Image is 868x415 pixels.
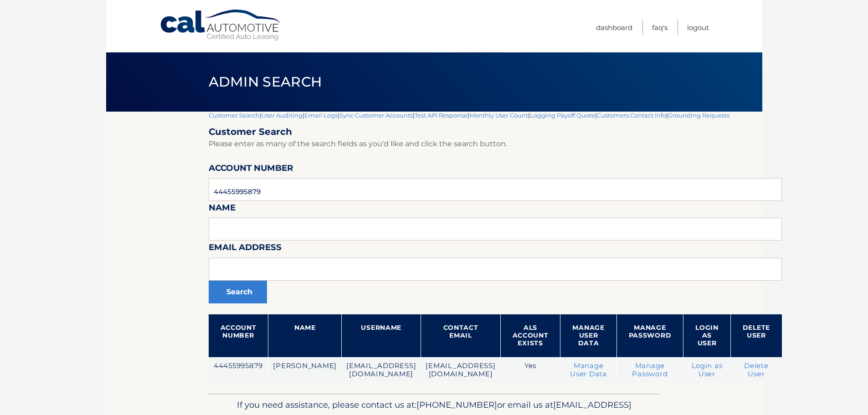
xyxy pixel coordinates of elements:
th: Manage Password [616,314,683,357]
a: FAQ's [652,20,668,35]
td: [PERSON_NAME] [268,357,342,383]
th: Name [268,314,342,357]
a: Grounding Requests [668,112,729,119]
a: Login as User [692,362,723,378]
a: Email Logs [304,112,338,119]
a: Customers Contact Info [597,112,666,119]
a: Dashboard [596,20,632,35]
div: | | | | | | | | [209,112,782,394]
td: [EMAIL_ADDRESS][DOMAIN_NAME] [421,357,500,383]
td: [EMAIL_ADDRESS][DOMAIN_NAME] [342,357,421,383]
button: Search [209,281,267,303]
a: Logout [687,20,709,35]
td: 44455995879 [209,357,268,383]
a: Delete User [744,362,769,378]
th: Username [342,314,421,357]
th: Delete User [730,314,782,357]
label: Email Address [209,241,282,257]
span: [PHONE_NUMBER] [416,400,497,410]
th: Manage User Data [560,314,616,357]
a: Monthly User Count [469,112,528,119]
th: Login as User [683,314,731,357]
label: Account Number [209,161,293,178]
h2: Customer Search [209,126,782,138]
span: Admin Search [209,73,322,90]
th: Account Number [209,314,268,357]
a: Manage User Data [570,362,607,378]
td: Yes [500,357,560,383]
a: Cal Automotive [159,9,282,41]
a: Manage Password [632,362,668,378]
th: Contact Email [421,314,500,357]
a: Sync Customer Accounts [339,112,413,119]
p: Please enter as many of the search fields as you'd like and click the search button. [209,138,782,150]
a: Customer Search [209,112,260,119]
a: Logging Payoff Quote [530,112,595,119]
a: Test API Response [415,112,467,119]
th: ALS Account Exists [500,314,560,357]
a: User Auditing [262,112,303,119]
label: Name [209,201,236,218]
